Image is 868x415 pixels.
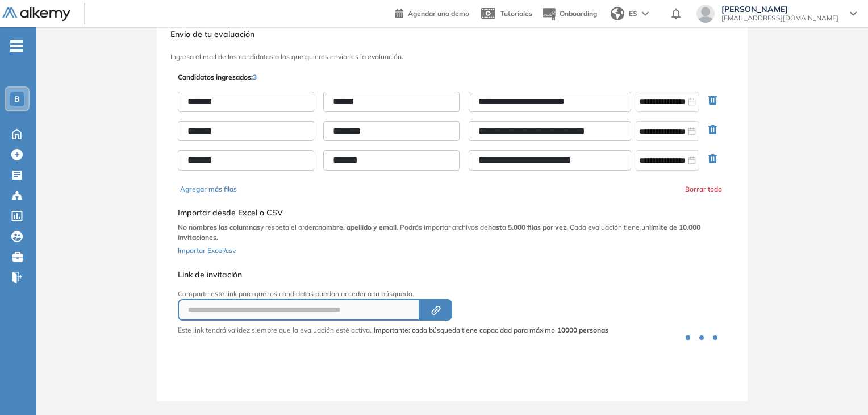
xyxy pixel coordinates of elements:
p: y respeta el orden: . Podrás importar archivos de . Cada evaluación tiene un . [178,222,727,243]
button: Borrar todo [685,184,722,194]
span: [PERSON_NAME] [721,5,838,14]
img: world [611,7,624,20]
strong: 10000 personas [557,326,608,334]
p: Candidatos ingresados: [178,72,257,82]
span: 3 [253,73,257,81]
span: ES [629,9,637,19]
img: arrow [642,11,649,16]
b: límite de 10.000 invitaciones [178,223,700,242]
h3: Envío de tu evaluación [170,30,734,39]
button: Agregar más filas [180,184,237,194]
i: - [10,45,23,47]
span: Agendar una demo [408,9,469,18]
a: Agendar una demo [395,6,469,19]
button: Onboarding [541,2,597,26]
b: No nombres las columnas [178,223,260,231]
h3: Ingresa el mail de los candidatos a los que quieres enviarles la evaluación. [170,53,734,61]
span: Importante: cada búsqueda tiene capacidad para máximo [374,325,608,335]
p: Comparte este link para que los candidatos puedan acceder a tu búsqueda. [178,289,608,299]
button: Importar Excel/csv [178,243,236,256]
span: Onboarding [560,9,597,18]
b: nombre, apellido y email [318,223,397,231]
iframe: Chat Widget [811,360,868,415]
span: Tutoriales [500,9,532,18]
span: [EMAIL_ADDRESS][DOMAIN_NAME] [721,14,838,23]
p: Este link tendrá validez siempre que la evaluación esté activa. [178,325,372,335]
img: Logo [2,7,70,22]
b: hasta 5.000 filas por vez [488,223,566,231]
span: Importar Excel/csv [178,246,236,255]
div: Widget de chat [811,360,868,415]
h5: Importar desde Excel o CSV [178,208,727,218]
span: B [14,94,20,103]
h5: Link de invitación [178,270,608,280]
